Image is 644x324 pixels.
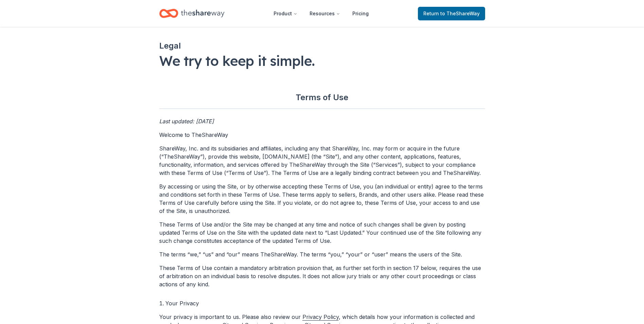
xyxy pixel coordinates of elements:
p: Welcome to TheShareWay [159,131,485,139]
button: Resources [304,7,346,20]
span: Return [423,10,480,18]
em: Last updated: [DATE] [159,118,214,125]
a: Returnto TheShareWay [418,7,485,20]
p: These Terms of Use and/or the Site may be changed at any time and notice of such changes shall be... [159,220,485,245]
h2: Terms of Use [159,92,485,109]
p: These Terms of Use contain a mandatory arbitration provision that, as further set forth in sectio... [159,264,485,288]
a: Privacy Policy [302,313,339,320]
button: Product [268,7,303,20]
span: to TheShareWay [440,11,480,16]
div: We try to keep it simple. [159,51,485,70]
p: ShareWay, Inc. and its subsidiaries and affiliates, including any that ShareWay, Inc. may form or... [159,144,485,177]
nav: Main [268,5,374,21]
p: By accessing or using the Site, or by otherwise accepting these Terms of Use, you (an individual ... [159,182,485,215]
p: The terms “we,” “us” and “our” means TheShareWay. The terms “you,” “your” or “user” means the use... [159,250,485,258]
a: Home [159,5,224,21]
a: Pricing [347,7,374,20]
li: Your Privacy [159,299,485,307]
h1: Legal [159,40,485,51]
